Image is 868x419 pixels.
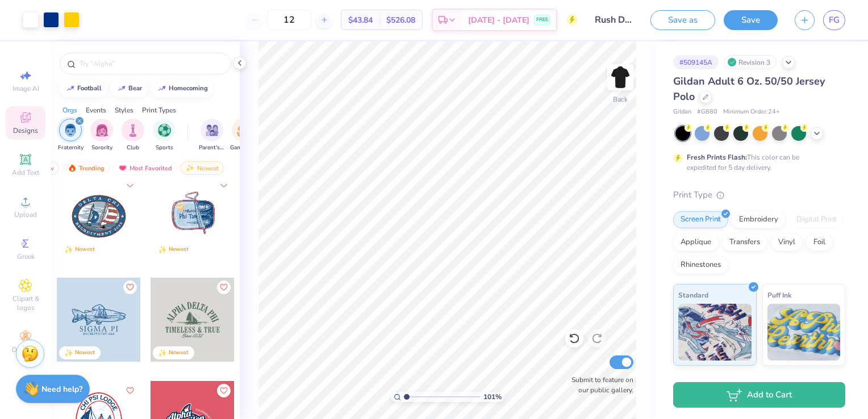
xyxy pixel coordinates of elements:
button: Like [123,384,137,397]
img: Parent's Weekend Image [206,124,219,137]
div: Newest [169,349,189,357]
span: Club [127,144,139,152]
span: Gildan [673,107,691,117]
img: trending.gif [68,164,77,172]
div: football [77,85,102,91]
span: $526.08 [386,14,415,26]
div: filter for Sorority [90,119,113,152]
span: Standard [678,289,708,301]
img: trend_line.gif [157,85,166,92]
div: Print Types [142,105,176,115]
div: Vinyl [771,234,803,251]
div: Rhinestones [673,257,728,274]
span: Clipart & logos [6,294,45,312]
div: This color can be expedited for 5 day delivery. [687,152,827,173]
img: Sorority Image [95,124,108,137]
span: Sports [156,144,173,152]
button: football [60,80,107,97]
div: filter for Club [122,119,144,152]
div: Newest [181,161,224,175]
div: Applique [673,234,719,251]
span: FREE [536,16,548,24]
img: Back [609,66,632,89]
button: Add to Cart [673,382,845,408]
span: Greek [17,252,35,261]
div: Orgs [62,105,77,115]
img: Game Day Image [237,124,250,137]
div: Back [613,94,628,104]
div: Embroidery [732,211,786,228]
strong: Fresh Prints Flash: [687,153,747,162]
img: newest.gif [186,164,195,172]
img: Standard [678,304,752,361]
a: FG [823,10,845,30]
div: Digital Print [789,211,844,228]
button: filter button [199,119,225,152]
span: Add Text [12,168,39,177]
div: Newest [169,245,189,254]
button: filter button [153,119,176,152]
div: Styles [115,105,133,115]
div: Print Type [673,188,845,202]
img: most_fav.gif [118,164,127,172]
div: Trending [62,161,110,175]
span: Gildan Adult 6 Oz. 50/50 Jersey Polo [673,74,825,103]
button: Save [724,10,778,30]
span: Image AI [12,84,39,93]
button: filter button [122,119,144,152]
span: Decorate [12,345,39,354]
button: filter button [58,119,84,152]
div: # 509145A [673,55,719,69]
button: bear [111,80,147,97]
img: Club Image [127,124,139,137]
span: Minimum Order: 24 + [723,107,780,117]
div: filter for Sports [153,119,176,152]
span: Fraternity [58,144,84,152]
span: Parent's Weekend [199,144,225,152]
button: Like [217,384,231,397]
span: Designs [13,126,38,135]
div: Events [86,105,106,115]
div: filter for Parent's Weekend [199,119,225,152]
button: homecoming [151,80,213,97]
div: Revision 3 [724,55,777,69]
div: Foil [806,234,833,251]
div: homecoming [169,85,208,91]
span: Sorority [91,144,112,152]
span: Game Day [230,144,256,152]
span: [DATE] - [DATE] [468,14,529,26]
div: Screen Print [673,211,728,228]
img: Puff Ink [767,304,841,361]
img: Sports Image [158,124,171,137]
input: – – [267,10,311,30]
div: Newest [75,245,95,254]
img: trend_line.gif [66,85,75,92]
button: Like [217,177,231,191]
span: Puff Ink [767,289,791,301]
button: filter button [90,119,113,152]
div: filter for Fraternity [58,119,84,152]
span: $43.84 [348,14,373,26]
img: Fraternity Image [64,124,77,137]
input: Untitled Design [586,9,642,31]
span: FG [829,14,840,27]
div: filter for Game Day [230,119,256,152]
div: bear [128,85,142,91]
span: 101 % [483,392,502,402]
button: Save as [650,10,715,30]
div: Transfers [722,234,767,251]
div: Newest [75,349,95,357]
span: # G880 [697,107,717,117]
input: Try "Alpha" [78,58,224,69]
strong: Need help? [41,384,82,395]
button: filter button [230,119,256,152]
span: Upload [14,210,37,219]
button: Like [123,280,137,294]
button: Like [123,177,137,191]
label: Submit to feature on our public gallery. [565,375,633,395]
button: Like [217,280,231,294]
img: trend_line.gif [117,85,126,92]
div: Most Favorited [113,161,177,175]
